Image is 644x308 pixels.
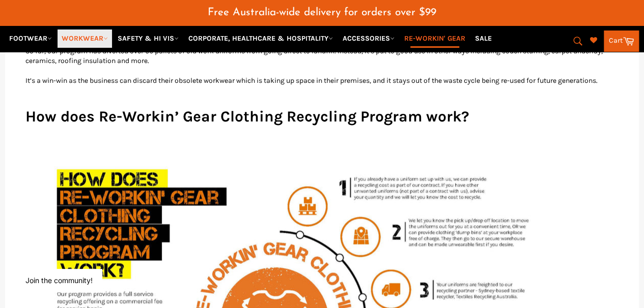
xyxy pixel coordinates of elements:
a: ACCESSORIES [339,29,399,47]
a: Cart [604,30,639,52]
a: SALE [471,29,496,47]
h2: How does Re-Workin’ Gear Clothing Recycling Program work? [25,106,619,127]
a: WORKWEAR [58,29,112,47]
a: FOOTWEAR [5,29,56,47]
p: So far, our program has diverted over 60 pallets of old work uniforms from going direct to landfi... [25,46,619,66]
button: Join the community! [25,276,93,285]
a: SAFETY & HI VIS [114,29,183,47]
span: Free Australia-wide delivery for orders over $99 [208,7,436,18]
a: CORPORATE, HEALTHCARE & HOSPITALITY [184,29,337,47]
a: RE-WORKIN' GEAR [400,29,469,47]
p: It’s a win-win as the business can discard their obsolete workwear which is taking up space in th... [25,76,619,85]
